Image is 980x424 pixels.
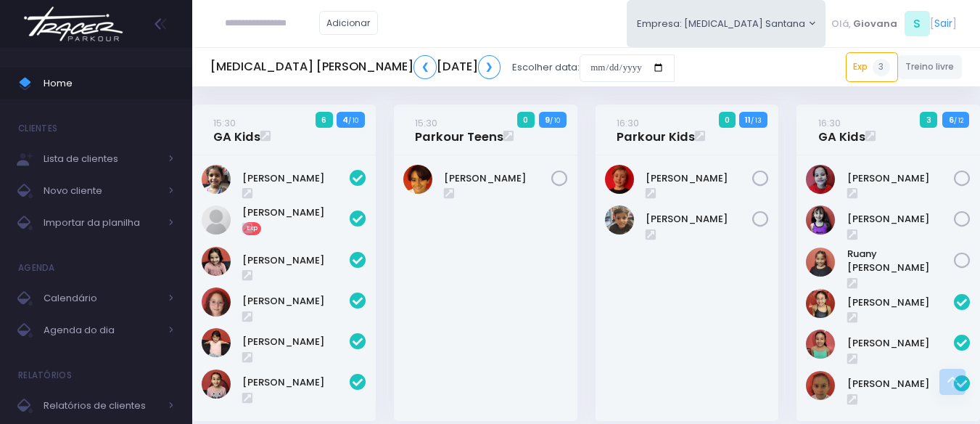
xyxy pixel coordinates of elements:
[806,248,835,277] img: Ruany Liz Franco Delgado
[202,328,231,357] img: Manuella Velloso Beio
[818,115,865,144] a: 16:30GA Kids
[847,295,955,310] a: [PERSON_NAME]
[751,116,762,125] small: / 13
[646,212,753,227] a: [PERSON_NAME]
[444,171,551,186] a: [PERSON_NAME]
[478,55,501,79] a: ❯
[44,396,160,415] span: Relatórios de clientes
[806,205,835,235] img: Lorena Alexsandra Souza
[202,165,231,194] img: Chiara Marques Fantin
[44,150,160,168] span: Lista de clientes
[44,321,160,340] span: Agenda do dia
[806,165,835,194] img: Gabriela Jordão Izumida
[18,253,55,282] h4: Agenda
[617,115,695,144] a: 16:30Parkour Kids
[242,294,350,309] a: [PERSON_NAME]
[44,74,174,93] span: Home
[342,114,348,126] strong: 4
[934,16,952,31] a: Sair
[18,114,57,143] h4: Clientes
[954,116,963,125] small: / 12
[44,213,160,232] span: Importar da planilha
[213,116,236,130] small: 15:30
[806,371,835,400] img: Rafaela tiosso zago
[719,112,736,128] span: 0
[415,115,503,144] a: 15:30Parkour Teens
[847,377,955,391] a: [PERSON_NAME]
[517,112,535,128] span: 0
[825,7,962,40] div: [ ]
[213,115,260,144] a: 15:30GA Kids
[44,182,160,200] span: Novo cliente
[806,289,835,318] img: Isabella Yamaguchi
[847,171,955,186] a: [PERSON_NAME]
[853,17,897,31] span: Giovana
[847,336,955,351] a: [PERSON_NAME]
[210,55,501,79] h5: [MEDICAL_DATA] [PERSON_NAME] [DATE]
[846,52,898,81] a: Exp3
[847,247,955,275] a: Ruany [PERSON_NAME]
[242,253,350,268] a: [PERSON_NAME]
[202,370,231,399] img: Niara Belisário Cruz
[745,114,751,126] strong: 11
[617,116,639,130] small: 16:30
[403,165,432,194] img: Arthur Dias
[806,330,835,359] img: Larissa Yamaguchi
[202,205,231,235] img: Clara Buck Torreblanca
[18,361,72,390] h4: Relatórios
[44,289,160,308] span: Calendário
[847,212,955,227] a: [PERSON_NAME]
[202,247,231,276] img: Liz Stetz Tavernaro Torres
[348,116,358,125] small: / 10
[550,116,560,125] small: / 10
[818,116,841,130] small: 16:30
[605,165,634,194] img: Artur Vernaglia Bagatin
[873,59,890,76] span: 3
[415,116,437,130] small: 15:30
[905,11,930,36] span: S
[319,11,379,35] a: Adicionar
[413,55,437,79] a: ❮
[316,112,333,128] span: 6
[831,17,851,31] span: Olá,
[646,171,753,186] a: [PERSON_NAME]
[242,335,350,349] a: [PERSON_NAME]
[242,375,350,390] a: [PERSON_NAME]
[545,114,550,126] strong: 9
[210,51,675,84] div: Escolher data:
[898,55,963,79] a: Treino livre
[202,288,231,317] img: Manuella Brandão oliveira
[242,171,350,186] a: [PERSON_NAME]
[920,112,937,128] span: 3
[949,114,954,126] strong: 6
[242,205,350,220] a: [PERSON_NAME]
[605,205,634,235] img: Pedro Henrique Negrão Tateishi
